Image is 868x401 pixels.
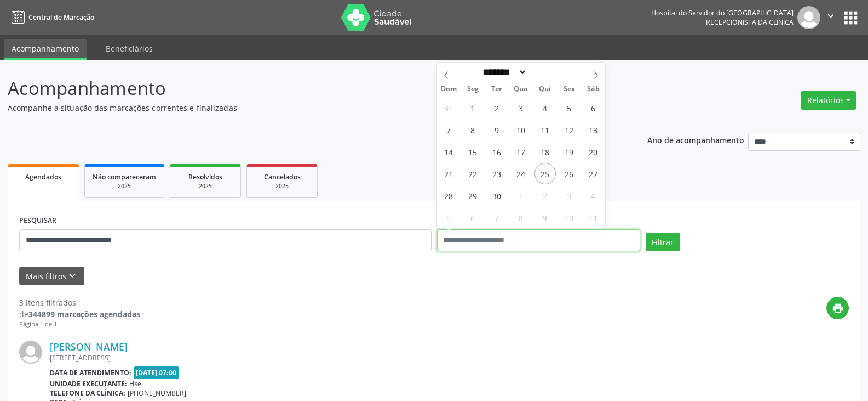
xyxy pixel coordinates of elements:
[462,207,484,228] span: Outubro 6, 2025
[188,172,222,182] span: Resolvidos
[28,13,94,22] span: Central de Marcação
[50,353,685,363] div: [STREET_ADDRESS]
[826,297,849,319] button: print
[50,368,131,377] b: Data de atendimento:
[19,341,42,364] img: img
[557,86,581,93] span: Sex
[129,379,141,388] span: Hse
[438,163,459,184] span: Setembro 21, 2025
[510,163,532,184] span: Setembro 24, 2025
[510,97,532,118] span: Setembro 3, 2025
[486,141,508,162] span: Setembro 16, 2025
[25,172,61,182] span: Agendados
[534,119,556,140] span: Setembro 11, 2025
[486,185,508,206] span: Setembro 30, 2025
[510,207,532,228] span: Outubro 8, 2025
[583,185,604,206] span: Outubro 4, 2025
[533,86,557,93] span: Qui
[462,97,484,118] span: Setembro 1, 2025
[178,182,233,190] div: 2025
[486,119,508,140] span: Setembro 9, 2025
[583,97,604,118] span: Setembro 6, 2025
[461,86,485,93] span: Seg
[8,102,605,114] p: Acompanhe a situação das marcações correntes e finalizadas
[19,212,56,229] label: PESQUISAR
[646,233,680,251] button: Filtrar
[801,91,856,110] button: Relatórios
[647,133,744,146] p: Ano de acompanhamento
[438,141,459,162] span: Setembro 14, 2025
[8,75,605,102] p: Acompanhamento
[706,18,794,27] span: Recepcionista da clínica
[462,185,484,206] span: Setembro 29, 2025
[486,97,508,118] span: Setembro 2, 2025
[534,207,556,228] span: Outubro 9, 2025
[534,185,556,206] span: Outubro 2, 2025
[841,8,860,27] button: apps
[510,119,532,140] span: Setembro 10, 2025
[462,141,484,162] span: Setembro 15, 2025
[128,388,186,398] span: [PHONE_NUMBER]
[437,86,461,93] span: Dom
[19,308,140,320] div: de
[134,366,180,379] span: [DATE] 07:00
[438,97,459,118] span: Agosto 31, 2025
[19,267,84,286] button: Mais filtroskeyboard_arrow_down
[534,141,556,162] span: Setembro 18, 2025
[583,163,604,184] span: Setembro 27, 2025
[28,309,140,319] strong: 344899 marcações agendadas
[651,8,794,18] div: Hospital do Servidor do [GEOGRAPHIC_DATA]
[832,302,844,314] i: print
[825,10,837,22] i: 
[4,39,87,60] a: Acompanhamento
[559,141,580,162] span: Setembro 19, 2025
[19,297,140,308] div: 3 itens filtrados
[797,6,820,29] img: img
[98,39,160,58] a: Beneficiários
[438,185,459,206] span: Setembro 28, 2025
[534,163,556,184] span: Setembro 25, 2025
[50,379,127,388] b: Unidade executante:
[264,172,301,182] span: Cancelados
[527,66,563,78] input: Year
[438,207,459,228] span: Outubro 5, 2025
[559,207,580,228] span: Outubro 10, 2025
[820,6,841,29] button: 
[510,185,532,206] span: Outubro 1, 2025
[50,341,128,353] a: [PERSON_NAME]
[559,97,580,118] span: Setembro 5, 2025
[50,388,125,398] b: Telefone da clínica:
[559,185,580,206] span: Outubro 3, 2025
[93,172,156,182] span: Não compareceram
[485,86,509,93] span: Ter
[583,141,604,162] span: Setembro 20, 2025
[486,163,508,184] span: Setembro 23, 2025
[438,119,459,140] span: Setembro 7, 2025
[8,8,94,26] a: Central de Marcação
[66,270,78,282] i: keyboard_arrow_down
[509,86,533,93] span: Qua
[559,163,580,184] span: Setembro 26, 2025
[479,66,527,78] select: Month
[255,182,309,190] div: 2025
[559,119,580,140] span: Setembro 12, 2025
[583,207,604,228] span: Outubro 11, 2025
[534,97,556,118] span: Setembro 4, 2025
[462,163,484,184] span: Setembro 22, 2025
[462,119,484,140] span: Setembro 8, 2025
[19,320,140,329] div: Página 1 de 1
[510,141,532,162] span: Setembro 17, 2025
[486,207,508,228] span: Outubro 7, 2025
[583,119,604,140] span: Setembro 13, 2025
[581,86,605,93] span: Sáb
[93,182,156,190] div: 2025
